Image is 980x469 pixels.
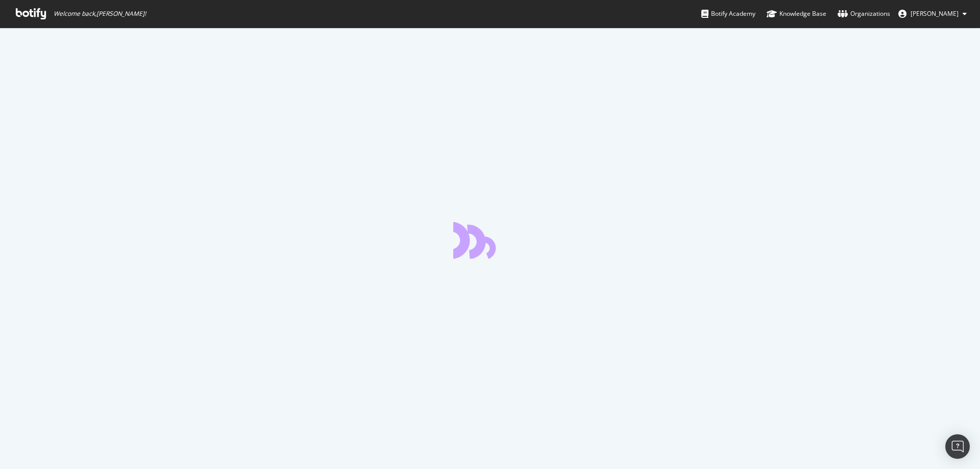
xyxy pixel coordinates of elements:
[838,9,890,19] div: Organizations
[453,222,527,259] div: animation
[701,9,755,19] div: Botify Academy
[890,6,975,22] button: [PERSON_NAME]
[945,434,970,459] div: Open Intercom Messenger
[767,9,826,19] div: Knowledge Base
[911,9,959,18] span: Louisa Haskett
[54,10,146,18] span: Welcome back, [PERSON_NAME] !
